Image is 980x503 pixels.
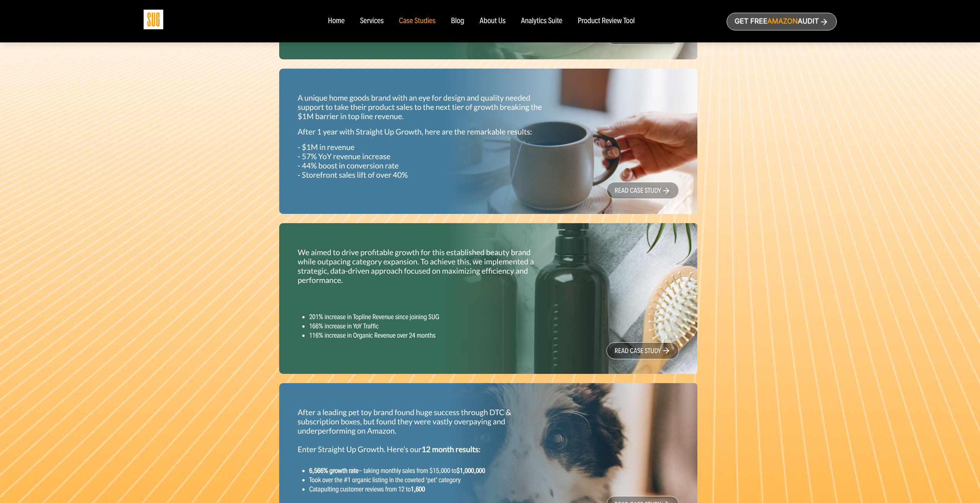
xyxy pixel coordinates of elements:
a: Get freeAmazonAudit [727,13,837,30]
a: read case study [606,182,679,199]
li: 116% increase in Organic Revenue over 24 months [309,331,679,340]
strong: $1,000,000 [456,466,485,475]
a: Case Studies [399,17,436,25]
p: - $1M in revenue - 57% YoY revenue increase - 44% boost in conversion rate - Storefront sales lif... [298,143,548,180]
p: After 1 year with Straight Up Growth, here are the remarkable results: [298,127,548,136]
a: Services [360,17,384,25]
a: read case study [606,342,679,359]
strong: 1,600 [411,485,425,493]
li: - taking monthly sales from $15,000 to [309,466,548,475]
li: Took over the #1 organic listing in the coveted ‘pet’ category [309,475,548,484]
a: Analytics Suite [521,17,562,25]
strong: 12 month results: [422,445,481,454]
li: Catapulting customer reviews from 12 to [309,484,548,494]
span: Amazon [767,17,797,25]
a: Blog [451,17,464,25]
a: About Us [480,17,506,25]
p: A unique home goods brand with an eye for design and quality needed support to take their product... [298,93,548,121]
p: After a leading pet toy brand found huge success through DTC & subscription boxes, but found they... [298,408,548,454]
p: We aimed to drive profitable growth for this established beauty brand while outpacing category ex... [298,248,548,285]
li: 166% increase in YoY Traffic [309,321,679,331]
strong: 6,566% growth rate [309,466,358,475]
img: Sug [144,10,163,29]
li: 201% increase in Topline Revenue since joining SUG [309,312,679,321]
a: Product Review Tool [578,17,635,25]
a: Home [328,17,344,25]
